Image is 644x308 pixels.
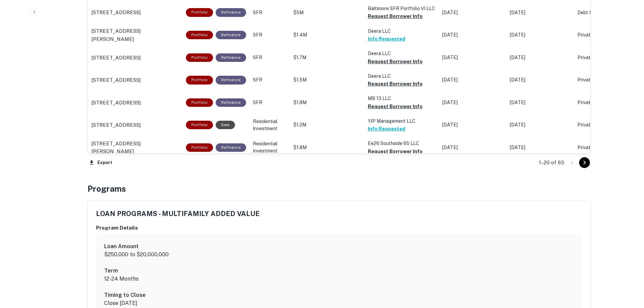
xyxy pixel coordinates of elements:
[104,251,574,259] p: $250,000 to $20,000,000
[96,209,260,219] h5: LOAN PROGRAMS - MULTIFAMILY ADDED VALUE
[91,8,141,17] p: [STREET_ADDRESS]
[577,121,631,128] p: Private Money
[293,99,361,106] p: $1.8M
[186,53,213,62] div: This is a portfolio loan with 2 properties
[368,50,435,57] p: Deera LLC
[88,183,126,195] h4: Programs
[253,76,287,84] p: SFR
[442,99,503,106] p: [DATE]
[368,117,435,125] p: YJP Management LLC
[186,98,213,107] div: This is a portfolio loan with 2 properties
[293,76,361,84] p: $1.5M
[368,57,423,66] button: Request Borrower Info
[368,125,405,133] button: Info Requested
[91,27,179,43] a: [STREET_ADDRESS][PERSON_NAME]
[442,31,503,39] p: [DATE]
[368,27,435,35] p: Deera LLC
[216,121,235,129] div: Sale
[104,299,574,307] p: Close [DATE]
[510,121,571,128] p: [DATE]
[216,31,246,39] div: This loan purpose was for refinancing
[577,54,631,61] p: Private Money
[577,99,631,106] p: Private Money
[216,76,246,84] div: This loan purpose was for refinancing
[104,267,574,275] h6: Term
[91,76,179,84] a: [STREET_ADDRESS]
[216,53,246,62] div: This loan purpose was for refinancing
[186,31,213,39] div: This is a portfolio loan with 2 properties
[253,118,287,132] p: Residential Investment
[104,275,574,283] p: 12-24 Months
[368,12,423,20] button: Request Borrower Info
[91,8,179,17] a: [STREET_ADDRESS]
[368,95,435,102] p: MB 13 LLC
[442,76,503,84] p: [DATE]
[368,147,423,156] button: Request Borrower Info
[442,121,503,128] p: [DATE]
[91,121,141,129] p: [STREET_ADDRESS]
[91,121,179,129] a: [STREET_ADDRESS]
[442,54,503,61] p: [DATE]
[579,157,590,168] button: Go to next page
[577,9,631,16] p: Debt Fund
[88,158,114,168] button: Export
[368,5,435,12] p: Baltimore SFR Portfolio VI LLC
[293,121,361,128] p: $1.2M
[510,99,571,106] p: [DATE]
[91,140,179,156] a: [STREET_ADDRESS][PERSON_NAME]
[368,80,423,88] button: Request Borrower Info
[96,224,582,232] h6: Program Details
[186,76,213,84] div: This is a portfolio loan with 6 properties
[253,9,287,16] p: SFR
[186,143,213,152] div: This is a portfolio loan with 5 properties
[293,9,361,16] p: $5M
[510,9,571,16] p: [DATE]
[91,54,179,62] a: [STREET_ADDRESS]
[104,242,574,251] h6: Loan Amount
[368,102,423,111] button: Request Borrower Info
[368,72,435,80] p: Deera LLC
[253,31,287,39] p: SFR
[510,76,571,84] p: [DATE]
[253,140,287,155] p: Residential Investment
[368,140,435,147] p: Ee26 Southside 65 LLC
[577,31,631,39] p: Private Money
[442,9,503,16] p: [DATE]
[577,76,631,84] p: Private Money
[610,254,644,286] iframe: Chat Widget
[539,159,564,167] p: 1–20 of 63
[510,144,571,151] p: [DATE]
[293,31,361,39] p: $1.4M
[442,144,503,151] p: [DATE]
[253,99,287,106] p: SFR
[293,54,361,61] p: $1.7M
[253,54,287,61] p: SFR
[293,144,361,151] p: $1.8M
[216,143,246,152] div: This loan purpose was for refinancing
[510,54,571,61] p: [DATE]
[91,76,141,84] p: [STREET_ADDRESS]
[104,291,574,299] h6: Timing to Close
[368,35,405,43] button: Info Requested
[186,121,213,129] div: This is a portfolio loan with 5 properties
[216,8,246,17] div: This loan purpose was for refinancing
[510,31,571,39] p: [DATE]
[91,99,179,107] a: [STREET_ADDRESS]
[186,8,213,17] div: This is a portfolio loan with 16 properties
[216,98,246,107] div: This loan purpose was for refinancing
[91,99,141,107] p: [STREET_ADDRESS]
[91,54,141,62] p: [STREET_ADDRESS]
[577,144,631,151] p: Private Money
